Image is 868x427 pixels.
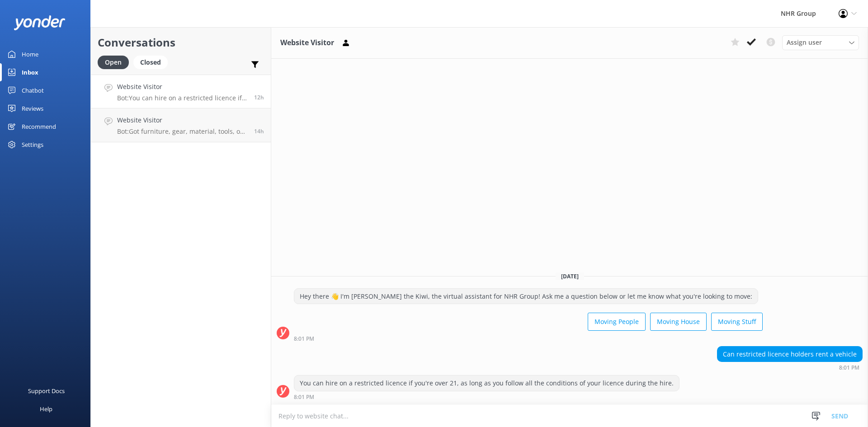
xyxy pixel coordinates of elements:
[22,136,43,154] div: Settings
[711,313,763,331] button: Moving Stuff
[280,37,334,49] h3: Website Visitor
[717,364,863,371] div: Oct 02 2025 08:01pm (UTC +13:00) Pacific/Auckland
[98,34,264,51] h2: Conversations
[117,82,247,92] h4: Website Visitor
[117,115,247,125] h4: Website Visitor
[839,365,859,371] strong: 8:01 PM
[588,313,646,331] button: Moving People
[133,56,168,69] div: Closed
[254,94,264,101] span: Oct 02 2025 08:01pm (UTC +13:00) Pacific/Auckland
[717,347,862,362] div: Can restricted licence holders rent a vehicle
[294,289,758,304] div: Hey there 👋 I'm [PERSON_NAME] the Kiwi, the virtual assistant for NHR Group! Ask me a question be...
[40,400,52,418] div: Help
[294,394,314,400] strong: 8:01 PM
[22,63,38,81] div: Inbox
[22,45,38,63] div: Home
[117,127,247,136] p: Bot: Got furniture, gear, material, tools, or freight to move? Take our quiz to find the best veh...
[294,394,679,400] div: Oct 02 2025 08:01pm (UTC +13:00) Pacific/Auckland
[650,313,707,331] button: Moving House
[22,99,43,117] div: Reviews
[98,57,133,67] a: Open
[782,35,859,50] div: Assign User
[91,75,271,108] a: Website VisitorBot:You can hire on a restricted licence if you're over 21, as long as you follow ...
[28,382,65,400] div: Support Docs
[133,57,172,67] a: Closed
[91,108,271,142] a: Website VisitorBot:Got furniture, gear, material, tools, or freight to move? Take our quiz to fin...
[294,335,763,342] div: Oct 02 2025 08:01pm (UTC +13:00) Pacific/Auckland
[22,117,56,136] div: Recommend
[14,15,66,30] img: yonder-white-logo.png
[117,94,247,102] p: Bot: You can hire on a restricted licence if you're over 21, as long as you follow all the condit...
[22,81,44,99] div: Chatbot
[254,127,264,135] span: Oct 02 2025 06:37pm (UTC +13:00) Pacific/Auckland
[787,38,822,47] span: Assign user
[98,56,129,69] div: Open
[556,272,584,280] span: [DATE]
[294,375,679,391] div: You can hire on a restricted licence if you're over 21, as long as you follow all the conditions ...
[294,336,314,342] strong: 8:01 PM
